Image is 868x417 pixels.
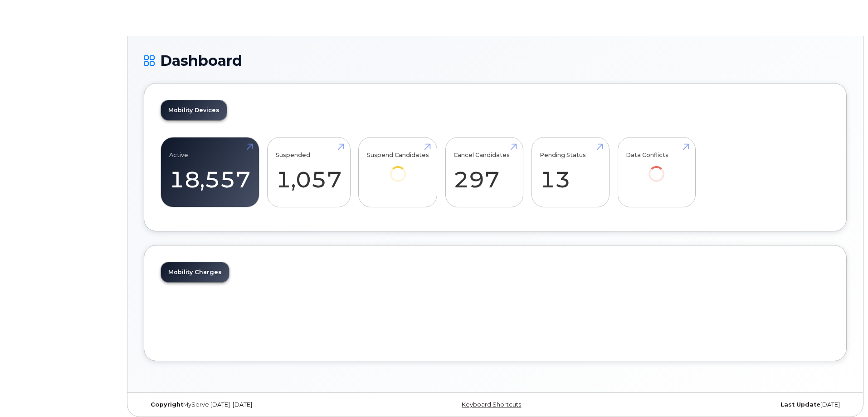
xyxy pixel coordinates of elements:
a: Data Conflicts [626,142,687,195]
a: Active 18,557 [169,142,251,202]
a: Mobility Charges [161,262,229,282]
a: Suspended 1,057 [276,142,342,202]
a: Cancel Candidates 297 [454,142,515,202]
a: Pending Status 13 [540,142,601,202]
a: Suspend Candidates [367,142,429,195]
a: Keyboard Shortcuts [462,401,521,408]
div: [DATE] [612,401,847,408]
a: Mobility Devices [161,100,227,120]
strong: Copyright [151,401,183,408]
div: MyServe [DATE]–[DATE] [144,401,378,408]
strong: Last Update [780,401,820,408]
h1: Dashboard [144,53,847,69]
